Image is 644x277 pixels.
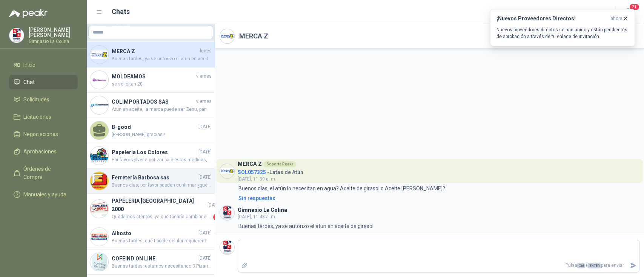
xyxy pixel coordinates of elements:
img: Company Logo [90,46,108,64]
span: Aprobaciones [23,147,57,156]
label: Adjuntar archivos [238,259,251,272]
a: Órdenes de Compra [9,162,78,184]
span: Por favor volver a cotizar bajo estas medidas, gracias. [112,156,212,164]
span: Chat [23,78,35,86]
h4: MOLDEAMOS [112,72,195,81]
img: Company Logo [220,206,234,220]
a: Sin respuestas [237,194,639,202]
span: ENTER [587,263,601,268]
h4: PAPELERIA [GEOGRAPHIC_DATA] 2000 [112,197,206,213]
a: Company LogoAlkosto[DATE]Buenas tardes, qué tipo de celular requieren? [87,224,215,249]
a: Manuales y ayuda [9,187,78,202]
div: Soporte Peakr [263,161,296,167]
img: Company Logo [90,228,108,246]
h4: Alkosto [112,229,197,237]
a: Company LogoCOLIMPORTADOS SASviernesAtun en aceite, la marca puede ser Zenu, pan [87,93,215,118]
span: Buenas tardes, qué tipo de celular requieren? [112,237,212,245]
a: Company LogoFerretería Barbosa sas[DATE]Buenos días, por favor pueden confirmar ¿qué medida y qué... [87,168,215,194]
span: 21 [629,3,639,11]
a: Company LogoMERCA ZlunesBuenas tardes, ya se autorizo el atun en aceite de girasol [87,42,215,67]
p: Gimnasio La Colina [29,39,78,44]
a: Solicitudes [9,92,78,107]
h4: B-good [112,123,197,131]
span: Buenos días, por favor pueden confirmar ¿qué medida y qué tipo [PERSON_NAME] necesitan? [112,182,212,189]
span: SOL057325 [238,169,266,175]
span: Solicitudes [23,95,49,104]
img: Company Logo [90,147,108,165]
span: se solicitan 20 [112,81,212,88]
p: Buenas tardes, ya se autorizo el atun en aceite de girasol [238,222,373,230]
span: [DATE] [198,230,212,237]
button: 21 [621,5,635,19]
button: ¡Nuevos Proveedores Directos!ahora Nuevos proveedores directos se han unido y están pendientes de... [490,9,635,46]
h3: ¡Nuevos Proveedores Directos! [496,15,607,22]
a: Licitaciones [9,110,78,124]
a: Company LogoMOLDEAMOSviernesse solicitan 20 [87,67,215,93]
span: Ctrl [577,263,585,268]
img: Company Logo [220,240,234,254]
a: Company LogoCOFEIND ON LINE[DATE]Buenas tardes, estamos necesitando 3 Pizarras móvil magnética [P... [87,249,215,275]
span: Buenas tardes, estamos necesitando 3 Pizarras móvil magnética [PERSON_NAME] cara VIZ-PRO, marco y... [112,263,212,270]
img: Company Logo [220,164,234,178]
span: Licitaciones [23,113,51,121]
span: [DATE], 11:39 a. m. [238,176,276,182]
img: Company Logo [90,253,108,271]
h3: Gimnasio La Colina [238,208,287,212]
p: Pulsa + para enviar [251,259,627,272]
span: [PERSON_NAME] gracias!! [112,131,212,138]
span: 2 [213,213,221,221]
div: Sin respuestas [238,194,275,202]
p: Nuevos proveedores directos se han unido y están pendientes de aprobación a través de tu enlace d... [496,26,629,40]
span: [DATE] [198,255,212,262]
img: Company Logo [90,71,108,89]
span: Negociaciones [23,130,58,138]
span: [DATE], 11:48 a. m. [238,214,276,219]
span: lunes [200,47,212,55]
span: Atun en aceite, la marca puede ser Zenu, pan [112,106,212,113]
h3: MERCA Z [238,162,262,166]
a: Company LogoPAPELERIA [GEOGRAPHIC_DATA] 2000[DATE]Quedamos atentos, ya que tocaría cambiar el pre... [87,194,215,224]
h2: MERCA Z [239,31,268,41]
span: [DATE] [207,202,221,209]
img: Company Logo [9,28,24,43]
a: Company LogoPapeleria Los Colores[DATE]Por favor volver a cotizar bajo estas medidas, gracias. [87,143,215,168]
span: Manuales y ayuda [23,190,66,199]
span: [DATE] [198,123,212,130]
a: Chat [9,75,78,89]
img: Company Logo [90,96,108,114]
h4: Ferretería Barbosa sas [112,173,197,182]
span: [DATE] [198,148,212,156]
h4: - Latas de Atún [238,167,303,174]
span: Buenas tardes, ya se autorizo el atun en aceite de girasol [112,55,212,63]
img: Logo peakr [9,9,48,18]
span: Inicio [23,61,35,69]
span: ahora [610,15,622,22]
a: B-good[DATE][PERSON_NAME] gracias!! [87,118,215,143]
h4: MERCA Z [112,47,198,55]
span: viernes [196,98,212,105]
span: viernes [196,73,212,80]
span: [DATE] [198,174,212,181]
h1: Chats [112,6,130,17]
span: Órdenes de Compra [23,165,71,181]
p: Buenos días, el atún lo necesitan en agua? Aceite de girasol o Aceite [PERSON_NAME]? [238,184,445,193]
img: Company Logo [220,29,234,43]
button: Enviar [627,259,639,272]
h4: Papeleria Los Colores [112,148,197,156]
span: Quedamos atentos, ya que tocaría cambiar el precio [112,213,212,221]
a: Negociaciones [9,127,78,141]
p: [PERSON_NAME] [PERSON_NAME] [29,27,78,38]
a: Aprobaciones [9,144,78,159]
h4: COLIMPORTADOS SAS [112,98,195,106]
a: Inicio [9,58,78,72]
img: Company Logo [90,172,108,190]
h4: COFEIND ON LINE [112,254,197,263]
img: Company Logo [90,200,108,218]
